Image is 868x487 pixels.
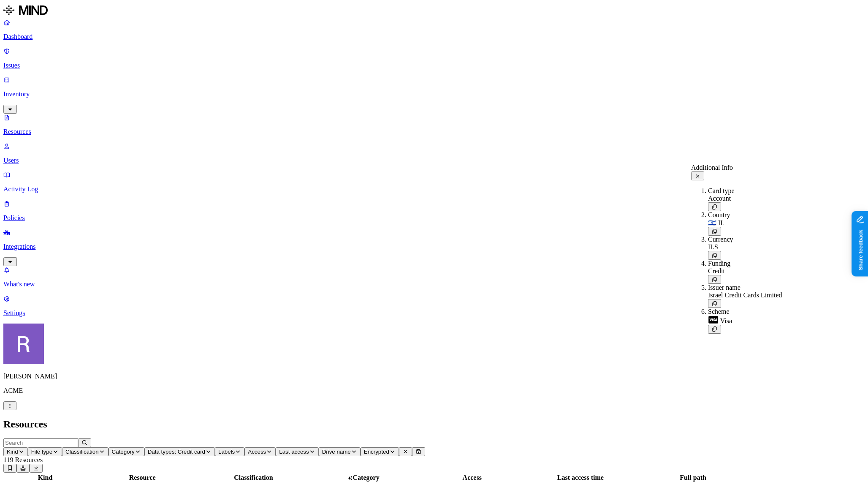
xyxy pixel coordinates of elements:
[708,219,782,227] div: 🇮🇱 IL
[353,474,380,481] span: Category
[708,267,782,275] div: Credit
[148,449,205,455] span: Data types: Credit card
[635,474,751,482] div: Full path
[708,243,782,251] div: ILS
[3,214,865,222] p: Policies
[708,284,741,291] span: Issuer name
[112,449,135,455] span: Category
[3,387,865,394] p: ACME
[7,449,18,455] span: Kind
[3,157,865,164] p: Users
[5,474,86,482] div: Kind
[364,449,389,455] span: Encrypted
[3,3,48,17] img: MIND
[3,62,865,69] p: Issues
[3,33,865,41] p: Dashboard
[708,291,782,299] div: Israel Credit Cards Limited
[691,164,782,171] div: Additional Info
[3,324,44,364] img: Rich Thompson
[3,419,865,430] h2: Resources
[708,195,782,202] div: Account
[31,449,52,455] span: File type
[3,438,78,447] input: Search
[3,185,865,193] p: Activity Log
[3,309,865,317] p: Settings
[708,316,782,325] div: Visa
[3,128,865,136] p: Resources
[708,260,730,267] span: Funding
[3,90,865,98] p: Inventory
[87,474,197,482] div: Resource
[3,243,865,250] p: Integrations
[199,474,308,482] div: Classification
[322,449,351,455] span: Drive name
[708,187,735,194] span: Card type
[65,449,99,455] span: Classification
[3,456,43,463] span: 119 Resources
[279,449,309,455] span: Last access
[708,236,733,243] span: Currency
[419,474,525,482] div: Access
[248,449,266,455] span: Access
[3,280,865,288] p: What's new
[527,474,634,482] div: Last access time
[708,308,730,315] span: Scheme
[708,211,730,218] span: Country
[218,449,235,455] span: Labels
